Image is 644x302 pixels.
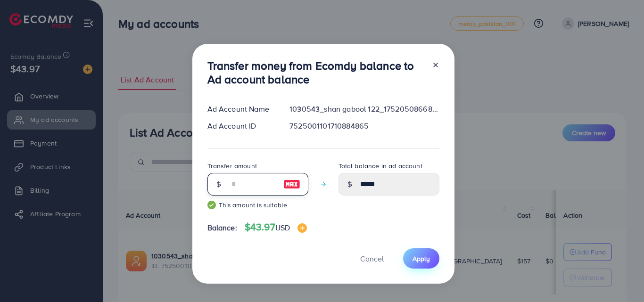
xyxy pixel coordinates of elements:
div: 7525001101710884865 [282,121,446,131]
h4: $43.97 [245,221,307,233]
iframe: Chat [604,260,637,295]
h3: Transfer money from Ecomdy balance to Ad account balance [207,59,424,86]
span: Apply [413,254,430,263]
button: Apply [403,248,439,269]
label: Transfer amount [207,161,257,171]
span: USD [275,222,290,233]
span: Balance: [207,222,237,233]
span: Cancel [360,253,384,264]
img: image [283,179,300,190]
div: Ad Account Name [200,104,282,114]
label: Total balance in ad account [339,161,422,171]
button: Cancel [348,248,396,269]
img: image [297,223,307,233]
img: guide [207,201,216,209]
small: This amount is suitable [207,200,308,210]
div: 1030543_shan gabool 122_1752050866845 [282,104,446,114]
div: Ad Account ID [200,121,282,131]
